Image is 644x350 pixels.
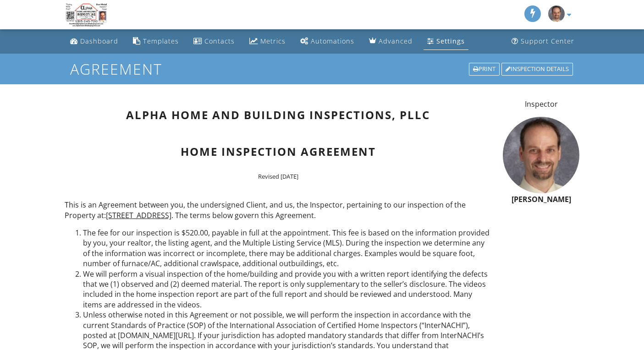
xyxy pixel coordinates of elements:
[66,33,122,50] a: Dashboard
[503,99,579,109] p: Inspector
[70,61,573,77] h1: Agreement
[83,228,492,269] li: The fee for our inspection is $520.00, payable in full at the appointment. This fee is based on t...
[521,37,574,45] div: Support Center
[204,37,235,45] div: Contacts
[501,63,573,76] div: Inspection Details
[424,33,468,50] a: Settings
[297,33,358,50] a: Automations (Basic)
[503,196,579,204] h6: [PERSON_NAME]
[469,63,500,76] div: Print
[106,210,171,220] span: [STREET_ADDRESS]
[65,172,492,180] p: Revised [DATE]
[129,33,182,50] a: Templates
[508,33,578,50] a: Support Center
[311,37,354,45] div: Automations
[65,200,492,220] p: This is an Agreement between you, the undersigned Client, and us, the Inspector, pertaining to ou...
[80,37,118,45] div: Dashboard
[260,37,286,45] div: Metrics
[190,33,238,50] a: Contacts
[83,269,492,310] li: We will perform a visual inspection of the home/building and provide you with a written report id...
[65,2,108,27] img: Alpha Home and Building Inspections, PLLC
[503,117,579,193] img: image0.jpeg
[365,33,416,50] a: Advanced
[468,62,501,77] a: Print
[501,62,574,77] a: Inspection Details
[143,37,179,45] div: Templates
[181,144,376,159] span: Home Inspection Agreement
[379,37,413,45] div: Advanced
[548,5,565,22] img: image0.jpeg
[126,107,430,122] strong: Alpha Home and Building Inspections, PLLC
[246,33,289,50] a: Metrics
[436,37,465,45] div: Settings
